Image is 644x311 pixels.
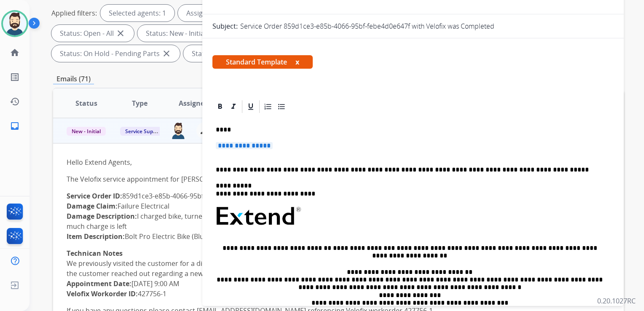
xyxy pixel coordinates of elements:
[212,21,238,31] p: Subject:
[275,100,288,113] div: Bullet List
[67,289,138,298] strong: Velofix Workorder ID:
[100,5,174,21] div: Selected agents: 1
[295,57,299,67] button: x
[212,55,313,69] span: Standard Template
[244,100,257,113] div: Underline
[161,48,172,59] mat-icon: close
[67,279,131,288] strong: Appointment Date:
[10,121,20,131] mat-icon: inbox
[67,127,106,136] span: New - Initial
[10,72,20,82] mat-icon: list_alt
[115,28,126,38] mat-icon: close
[67,232,125,241] strong: Item Description:
[227,100,240,113] div: Italic
[240,21,494,31] p: Service Order 859d1ce3-e85b-4066-95bf-febe4d0e647f with Velofix was Completed
[67,174,503,184] p: The Velofix service appointment for [PERSON_NAME] was just completed:
[597,296,636,306] p: 0.20.1027RC
[67,191,503,241] p: 859d1ce3-e85b-4066-95bf-febe4d0e647f Failure Electrical I charged bike, turned on and the indicat...
[214,100,226,113] div: Bold
[51,25,134,42] div: Status: Open - All
[10,48,20,58] mat-icon: home
[200,126,210,136] mat-icon: person_remove
[67,249,123,258] strong: Technican Notes
[51,8,97,18] p: Applied filters:
[67,279,503,299] p: [DATE] 9:00 AM 427756-1
[3,12,27,35] img: avatar
[132,98,148,108] span: Type
[67,157,503,167] p: Hello Extend Agents,
[183,45,296,62] div: Status: On Hold - Servicers
[262,100,274,113] div: Ordered List
[137,25,226,42] div: Status: New - Initial
[120,127,168,136] span: Service Support
[170,122,186,139] img: agent-avatar
[67,201,118,211] strong: Damage Claim:
[10,97,20,107] mat-icon: history
[67,212,137,221] strong: Damage Description:
[75,98,97,108] span: Status
[53,74,94,84] p: Emails (71)
[179,98,208,108] span: Assignee
[67,191,122,201] strong: Service Order ID:
[178,5,244,21] div: Assigned to me
[51,45,180,62] div: Status: On Hold - Pending Parts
